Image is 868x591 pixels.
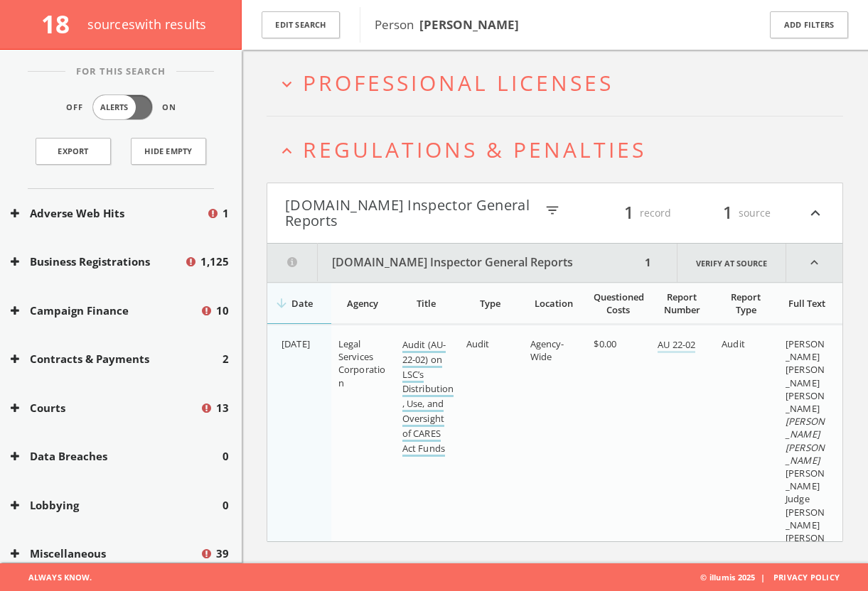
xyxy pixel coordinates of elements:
[586,197,671,229] div: record
[466,337,490,350] span: Audit
[200,254,229,270] span: 1,125
[277,75,296,94] i: expand_more
[303,68,614,97] span: Professional Licenses
[131,138,206,165] button: Hide Empty
[65,65,176,79] span: For This Search
[11,448,223,465] button: Data Breaches
[282,297,323,310] div: Date
[773,572,840,582] a: Privacy Policy
[677,244,786,282] a: Verify at source
[11,205,206,222] button: Adverse Web Hits
[786,415,825,440] em: [PERSON_NAME]
[641,244,655,282] div: 1
[223,448,229,465] span: 0
[786,440,825,466] em: [PERSON_NAME]
[786,244,842,282] i: expand_less
[419,16,519,33] b: [PERSON_NAME]
[267,325,842,541] div: grid
[466,297,515,310] div: Type
[285,197,535,229] button: [DOMAIN_NAME] Inspector General Reports
[267,244,641,282] button: [DOMAIN_NAME] Inspector General Reports
[685,197,771,229] div: source
[658,291,706,316] div: Report Number
[530,337,564,363] span: Agency-Wide
[402,297,451,310] div: Title
[303,135,646,164] span: Regulations & Penalties
[223,497,229,514] span: 0
[770,11,848,39] button: Add Filters
[282,337,310,350] span: [DATE]
[36,138,111,165] a: Export
[402,338,454,457] a: Audit (AU-22-02) on LSC’s Distribution, Use, and Oversight of CARES Act Funds
[722,337,745,350] span: Audit
[66,102,83,114] span: Off
[223,205,229,222] span: 1
[11,351,223,367] button: Contracts & Payments
[786,337,825,557] span: [PERSON_NAME] [PERSON_NAME] [PERSON_NAME] [PERSON_NAME] Judge [PERSON_NAME] [PERSON_NAME]
[223,351,229,367] span: 2
[530,297,579,310] div: Location
[594,337,616,350] span: $0.00
[722,291,770,316] div: Report Type
[162,102,176,114] span: On
[11,497,223,514] button: Lobbying
[545,202,560,218] i: filter_list
[41,7,82,40] span: 18
[755,572,771,582] span: |
[277,138,843,161] button: expand_lessRegulations & Penalties
[338,337,385,389] span: Legal Services Corporation
[11,303,200,319] button: Campaign Finance
[11,546,200,562] button: Miscellaneous
[11,254,184,270] button: Business Registrations
[786,297,828,310] div: Full Text
[216,400,229,416] span: 13
[658,338,695,353] a: AU 22-02
[277,71,843,94] button: expand_moreProfessional Licenses
[216,303,229,319] span: 10
[618,200,640,225] span: 1
[216,546,229,562] span: 39
[277,141,296,161] i: expand_less
[594,291,642,316] div: Questioned Costs
[806,197,825,229] i: expand_less
[717,200,739,225] span: 1
[375,16,519,33] span: Person
[262,11,340,39] button: Edit Search
[274,296,289,310] i: arrow_downward
[338,297,387,310] div: Agency
[87,16,207,33] span: source s with results
[11,400,200,416] button: Courts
